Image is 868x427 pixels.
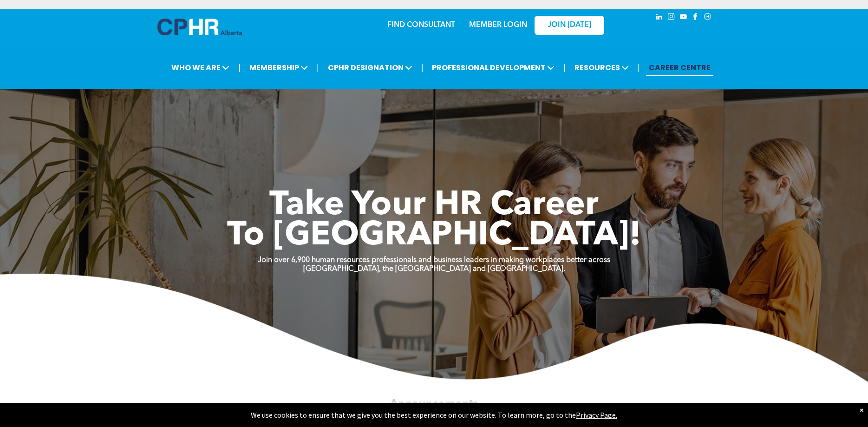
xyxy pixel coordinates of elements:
[548,21,591,30] span: JOIN [DATE]
[390,398,478,409] span: Announcements
[269,189,599,223] span: Take Your HR Career
[157,19,242,35] img: A blue and white logo for cp alberta
[303,265,565,273] strong: [GEOGRAPHIC_DATA], the [GEOGRAPHIC_DATA] and [GEOGRAPHIC_DATA].
[227,219,641,253] span: To [GEOGRAPHIC_DATA]!
[576,410,617,420] a: Privacy Page.
[247,59,311,76] span: MEMBERSHIP
[169,59,232,76] span: WHO WE ARE
[679,12,689,24] a: youtube
[238,58,241,77] li: |
[535,16,604,35] a: JOIN [DATE]
[572,59,632,76] span: RESOURCES
[860,405,863,414] div: Dismiss notification
[691,12,701,24] a: facebook
[317,58,319,77] li: |
[563,58,566,77] li: |
[421,58,424,77] li: |
[387,21,455,29] a: FIND CONSULTANT
[646,59,713,76] a: CAREER CENTRE
[469,21,527,29] a: MEMBER LOGIN
[325,59,415,76] span: CPHR DESIGNATION
[703,12,713,24] a: Social network
[666,12,677,24] a: instagram
[654,12,665,24] a: linkedin
[429,59,557,76] span: PROFESSIONAL DEVELOPMENT
[638,58,640,77] li: |
[258,256,610,264] strong: Join over 6,900 human resources professionals and business leaders in making workplaces better ac...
